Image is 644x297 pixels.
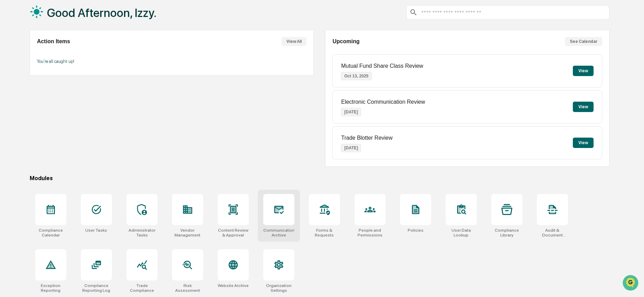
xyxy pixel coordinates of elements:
div: Website Archive [218,283,249,288]
button: View [573,102,594,112]
a: 🗄️Attestations [47,84,88,97]
iframe: Open customer support [622,274,641,293]
p: You're all caught up! [37,59,306,64]
p: [DATE] [341,144,361,152]
h2: Action Items [37,38,70,45]
div: Compliance Reporting Log [81,283,112,293]
div: Trade Compliance [126,283,158,293]
div: Administrator Tasks [126,228,158,238]
a: Powered byPylon [49,117,84,122]
p: Electronic Communication Review [341,99,425,105]
button: Start new chat [117,55,126,63]
span: Pylon [69,117,84,122]
span: Data Lookup [14,100,44,107]
div: Compliance Library [491,228,522,238]
button: View [573,66,594,76]
div: 🗄️ [50,88,56,93]
p: Trade Blotter Review [341,135,392,141]
div: User Tasks [85,228,107,233]
div: Policies [408,228,424,233]
p: Mutual Fund Share Class Review [341,63,423,69]
div: Content Review & Approval [218,228,249,238]
div: Audit & Document Logs [537,228,568,238]
img: 1746055101610-c473b297-6a78-478c-a979-82029cc54cd1 [7,53,19,65]
div: User Data Lookup [446,228,477,238]
div: We're available if you need us! [23,60,87,65]
button: See Calendar [565,37,602,46]
div: Vendor Management [172,228,203,238]
p: [DATE] [341,108,361,116]
div: 🔎 [7,101,12,106]
h2: Upcoming [332,38,359,45]
div: Exception Reporting [35,283,66,293]
h1: Good Afternoon, Izzy. [47,6,157,20]
div: Modules [30,175,609,182]
div: Compliance Calendar [35,228,66,238]
div: People and Permissions [354,228,386,238]
div: Communications Archive [263,228,294,238]
p: Oct 13, 2025 [341,72,371,80]
a: 🖐️Preclearance [4,84,47,97]
p: How can we help? [7,15,126,26]
div: Forms & Requests [309,228,340,238]
button: View All [282,37,306,46]
div: Risk Assessment [172,283,203,293]
span: Preclearance [14,87,45,94]
div: Start new chat [23,53,113,60]
button: View [573,138,594,148]
a: 🔎Data Lookup [4,98,46,110]
div: Organization Settings [263,283,294,293]
span: Attestations [57,87,86,94]
div: 🖐️ [7,88,12,93]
